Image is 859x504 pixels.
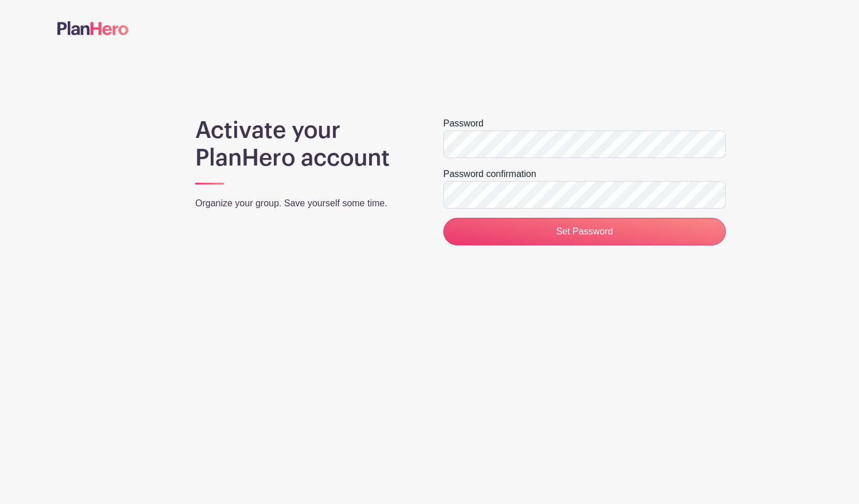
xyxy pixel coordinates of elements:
[443,117,483,130] label: Password
[443,218,726,245] input: Set Password
[57,21,129,35] img: logo-507f7623f17ff9eddc593b1ce0a138ce2505c220e1c5a4e2b4648c50719b7d32.svg
[195,117,416,172] h1: Activate your PlanHero account
[443,167,536,181] label: Password confirmation
[195,197,416,210] p: Organize your group. Save yourself some time.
